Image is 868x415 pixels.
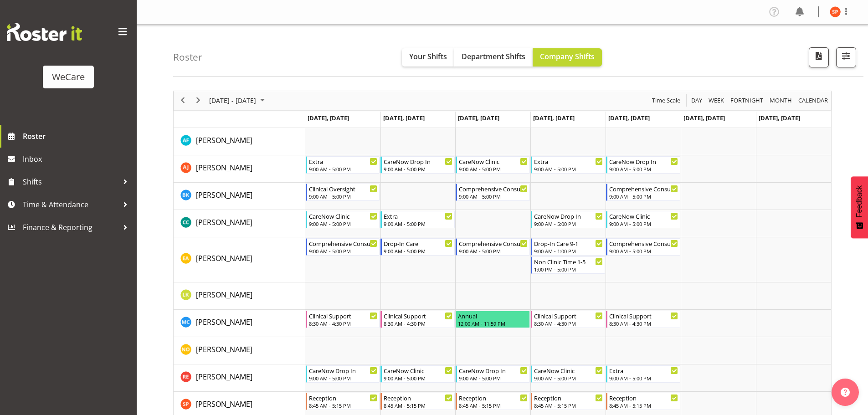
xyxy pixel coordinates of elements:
[534,220,603,227] div: 9:00 AM - 5:00 PM
[380,238,455,256] div: Ena Advincula"s event - Drop-In Care Begin From Tuesday, August 26, 2025 at 9:00:00 AM GMT+12:00 ...
[309,366,378,375] div: CareNow Drop In
[540,51,595,61] span: Company Shifts
[174,210,305,237] td: Charlotte Courtney resource
[797,95,829,106] span: calendar
[208,95,257,106] span: [DATE] - [DATE]
[609,220,678,227] div: 9:00 AM - 5:00 PM
[196,289,252,300] a: [PERSON_NAME]
[23,152,132,166] span: Inbox
[196,190,252,200] a: [PERSON_NAME]
[192,95,205,106] button: Next
[459,184,528,193] div: Comprehensive Consult
[309,184,378,193] div: Clinical Oversight
[384,165,452,173] div: 9:00 AM - 5:00 PM
[609,320,678,327] div: 8:30 AM - 4:30 PM
[456,393,530,410] div: Samantha Poultney"s event - Reception Begin From Wednesday, August 27, 2025 at 8:45:00 AM GMT+12:...
[533,114,575,122] span: [DATE], [DATE]
[196,317,252,327] span: [PERSON_NAME]
[174,155,305,183] td: Amy Johannsen resource
[534,320,603,327] div: 8:30 AM - 4:30 PM
[384,211,452,220] div: Extra
[309,374,378,382] div: 9:00 AM - 5:00 PM
[23,175,118,189] span: Shifts
[651,95,682,106] button: Time Scale
[384,374,452,382] div: 9:00 AM - 5:00 PM
[534,374,603,382] div: 9:00 AM - 5:00 PM
[606,156,680,174] div: Amy Johannsen"s event - CareNow Drop In Begin From Friday, August 29, 2025 at 9:00:00 AM GMT+12:0...
[534,239,603,248] div: Drop-In Care 9-1
[306,184,380,201] div: Brian Ko"s event - Clinical Oversight Begin From Monday, August 25, 2025 at 9:00:00 AM GMT+12:00 ...
[534,311,603,320] div: Clinical Support
[384,220,452,227] div: 9:00 AM - 5:00 PM
[609,193,678,200] div: 9:00 AM - 5:00 PM
[384,366,452,375] div: CareNow Clinic
[196,344,252,355] a: [PERSON_NAME]
[708,95,725,106] span: Week
[707,95,726,106] button: Timeline Week
[384,157,452,166] div: CareNow Drop In
[309,320,378,327] div: 8:30 AM - 4:30 PM
[196,399,252,410] a: [PERSON_NAME]
[606,184,680,201] div: Brian Ko"s event - Comprehensive Consult Begin From Friday, August 29, 2025 at 9:00:00 AM GMT+12:...
[609,239,678,248] div: Comprehensive Consult
[380,156,455,174] div: Amy Johannsen"s event - CareNow Drop In Begin From Tuesday, August 26, 2025 at 9:00:00 AM GMT+12:...
[768,95,794,106] button: Timeline Month
[309,157,378,166] div: Extra
[759,114,800,122] span: [DATE], [DATE]
[196,217,252,228] a: [PERSON_NAME]
[609,157,678,166] div: CareNow Drop In
[830,6,841,17] img: samantha-poultney11298.jpg
[309,247,378,255] div: 9:00 AM - 5:00 PM
[769,95,793,106] span: Month
[208,95,269,106] button: August 2025
[531,238,605,256] div: Ena Advincula"s event - Drop-In Care 9-1 Begin From Thursday, August 28, 2025 at 9:00:00 AM GMT+1...
[609,311,678,320] div: Clinical Support
[384,402,452,409] div: 8:45 AM - 5:15 PM
[380,393,455,410] div: Samantha Poultney"s event - Reception Begin From Tuesday, August 26, 2025 at 8:45:00 AM GMT+12:00...
[459,239,528,248] div: Comprehensive Consult
[459,393,528,402] div: Reception
[459,402,528,409] div: 8:45 AM - 5:15 PM
[606,393,680,410] div: Samantha Poultney"s event - Reception Begin From Friday, August 29, 2025 at 8:45:00 AM GMT+12:00 ...
[606,365,680,383] div: Rachel Els"s event - Extra Begin From Friday, August 29, 2025 at 9:00:00 AM GMT+12:00 Ends At Fri...
[306,393,380,410] div: Samantha Poultney"s event - Reception Begin From Monday, August 25, 2025 at 8:45:00 AM GMT+12:00 ...
[609,393,678,402] div: Reception
[7,23,82,41] img: Rosterit website logo
[196,372,252,382] span: [PERSON_NAME]
[23,220,118,234] span: Finance & Reporting
[729,95,764,106] span: Fortnight
[309,193,378,200] div: 9:00 AM - 5:00 PM
[609,247,678,255] div: 9:00 AM - 5:00 PM
[534,211,603,220] div: CareNow Drop In
[531,365,605,383] div: Rachel Els"s event - CareNow Clinic Begin From Thursday, August 28, 2025 at 9:00:00 AM GMT+12:00 ...
[196,371,252,382] a: [PERSON_NAME]
[606,211,680,228] div: Charlotte Courtney"s event - CareNow Clinic Begin From Friday, August 29, 2025 at 9:00:00 AM GMT+...
[174,337,305,364] td: Natasha Ottley resource
[306,156,380,174] div: Amy Johannsen"s event - Extra Begin From Monday, August 25, 2025 at 9:00:00 AM GMT+12:00 Ends At ...
[534,366,603,375] div: CareNow Clinic
[606,238,680,256] div: Ena Advincula"s event - Comprehensive Consult Begin From Friday, August 29, 2025 at 9:00:00 AM GM...
[459,193,528,200] div: 9:00 AM - 5:00 PM
[196,317,252,328] a: [PERSON_NAME]
[534,165,603,173] div: 9:00 AM - 5:00 PM
[174,364,305,392] td: Rachel Els resource
[174,128,305,155] td: Alex Ferguson resource
[174,310,305,337] td: Mary Childs resource
[196,344,252,354] span: [PERSON_NAME]
[174,237,305,282] td: Ena Advincula resource
[196,135,252,145] span: [PERSON_NAME]
[196,399,252,409] span: [PERSON_NAME]
[173,52,202,62] h4: Roster
[456,365,530,383] div: Rachel Els"s event - CareNow Drop In Begin From Wednesday, August 27, 2025 at 9:00:00 AM GMT+12:0...
[306,238,380,256] div: Ena Advincula"s event - Comprehensive Consult Begin From Monday, August 25, 2025 at 9:00:00 AM GM...
[196,253,252,263] span: [PERSON_NAME]
[384,247,452,255] div: 9:00 AM - 5:00 PM
[384,320,452,327] div: 8:30 AM - 4:30 PM
[196,217,252,227] span: [PERSON_NAME]
[609,366,678,375] div: Extra
[690,95,704,106] button: Timeline Day
[380,311,455,328] div: Mary Childs"s event - Clinical Support Begin From Tuesday, August 26, 2025 at 8:30:00 AM GMT+12:0...
[531,311,605,328] div: Mary Childs"s event - Clinical Support Begin From Thursday, August 28, 2025 at 8:30:00 AM GMT+12:...
[609,402,678,409] div: 8:45 AM - 5:15 PM
[196,290,252,300] span: [PERSON_NAME]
